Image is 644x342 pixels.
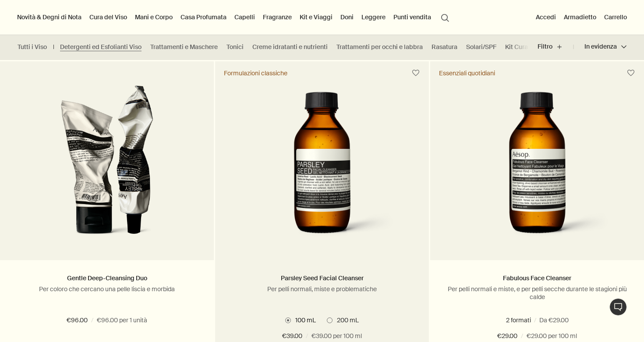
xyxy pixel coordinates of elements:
[534,11,558,23] button: Accedi
[457,85,616,247] img: Fabulous Face Cleanser in amber glass bottle
[432,43,457,51] a: Rasatura
[437,9,453,25] button: Apri ricerca
[282,331,302,342] span: €39.00
[311,331,362,342] span: €39.00 per 100 ml
[623,65,639,81] button: Salva nell'armadietto.
[91,315,93,326] span: /
[233,11,257,23] a: Capelli
[215,85,429,260] a: Parsley Seed Facial Cleanser in amber glass bottle
[548,316,574,324] span: 200 mL
[67,315,88,326] span: €96.00
[15,11,83,23] button: Novità & Degni di Nota
[527,331,577,342] span: €29.00 per 100 ml
[224,69,287,77] div: Formulazioni classiche
[392,11,433,23] button: Punti vendita
[466,43,496,51] a: Solari/SPF
[503,274,571,282] a: Fabulous Face Cleanser
[226,43,244,51] a: Tonici
[443,285,631,301] p: Per pelli normali e miste, e per pelli secche durante le stagioni più calde
[179,11,228,23] a: Casa Profumata
[252,43,328,51] a: Creme idratanti e nutrienti
[291,316,316,324] span: 100 mL
[281,274,364,282] a: Parsley Seed Facial Cleanser
[360,11,387,23] a: Leggere
[521,331,523,342] span: /
[573,36,626,57] button: In evidenza
[430,85,644,260] a: Fabulous Face Cleanser in amber glass bottle
[150,43,218,51] a: Trattamenti e Maschere
[242,85,401,247] img: Parsley Seed Facial Cleanser in amber glass bottle
[18,43,47,51] a: Tutti i Viso
[339,11,355,23] a: Doni
[497,331,517,342] span: €29.00
[67,274,147,282] a: Gentle Deep-Cleansing Duo
[609,298,627,316] button: Live Assistance
[439,69,495,77] div: Essenziali quotidiani
[562,11,598,23] a: Armadietto
[602,11,629,23] button: Carrello
[538,36,573,57] button: Filtro
[506,316,531,324] span: 100 mL
[298,11,334,23] a: Kit e Viaggi
[97,315,147,326] span: €96.00 per 1 unità
[133,11,174,23] a: Mani e Corpo
[306,331,308,342] span: /
[88,11,129,23] a: Cura del Viso
[60,43,142,51] a: Detergenti ed Esfolianti Viso
[261,11,294,23] a: Fragranze
[228,285,416,293] p: Per pelli normali, miste e problematiche
[35,85,178,247] img: Purifying Facial Exfoliant Paste and Parlsey Seed Cleansing Masque
[408,65,424,81] button: Salva nell'armadietto.
[336,43,423,51] a: Trattamenti per occhi e labbra
[333,316,359,324] span: 200 mL
[505,43,552,51] a: Kit Cura del Viso
[13,285,201,293] p: Per coloro che cercano una pelle liscia e morbida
